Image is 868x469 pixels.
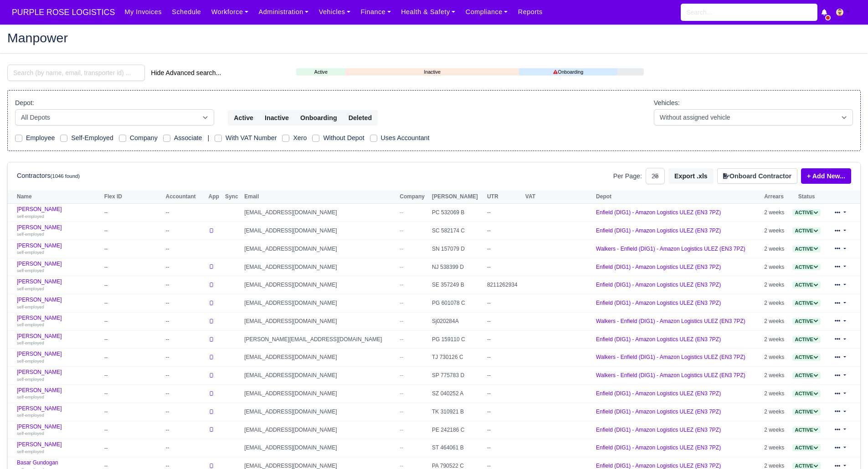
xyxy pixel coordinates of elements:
[296,68,345,76] a: Active
[102,312,164,330] td: --
[102,204,164,222] td: --
[792,264,820,270] a: Active
[102,240,164,258] td: --
[596,354,745,360] a: Walkers - Enfield (DIG1) - Amazon Logistics ULEZ (EN3 7PZ)
[430,222,485,240] td: SC 582174 C
[206,190,223,204] th: App
[485,385,523,403] td: --
[15,98,34,108] label: Depot:
[762,403,789,421] td: 2 weeks
[242,276,397,294] td: [EMAIL_ADDRESS][DOMAIN_NAME]
[17,214,44,219] small: self-employed
[253,3,313,21] a: Administration
[485,403,523,421] td: --
[400,318,403,324] span: --
[762,385,789,403] td: 2 weeks
[223,190,242,204] th: Sync
[762,258,789,276] td: 2 weeks
[102,385,164,403] td: --
[430,348,485,367] td: TJ 730126 C
[792,444,820,451] span: Active
[792,209,820,216] span: Active
[596,300,721,306] a: Enfield (DIG1) - Amazon Logistics ULEZ (EN3 7PZ)
[792,282,820,288] span: Active
[163,385,206,403] td: --
[400,336,403,343] span: --
[596,390,721,397] a: Enfield (DIG1) - Amazon Logistics ULEZ (EN3 7PZ)
[762,330,789,348] td: 2 weeks
[17,261,100,274] a: [PERSON_NAME] self-employed
[485,258,523,276] td: --
[17,242,100,256] a: [PERSON_NAME] self-employed
[430,330,485,348] td: PG 159110 C
[485,312,523,330] td: --
[167,3,206,21] a: Schedule
[792,318,820,325] span: Active
[7,3,119,21] span: PURPLE ROSE LOGISTICS
[485,204,523,222] td: --
[102,421,164,439] td: --
[26,133,55,143] label: Employee
[17,413,44,418] small: self-employed
[323,133,364,143] label: Without Depot
[400,246,403,252] span: --
[17,340,44,345] small: self-employed
[822,425,868,469] div: Chat Widget
[596,264,721,270] a: Enfield (DIG1) - Amazon Logistics ULEZ (EN3 7PZ)
[17,351,100,364] a: [PERSON_NAME] self-employed
[762,294,789,313] td: 2 weeks
[17,268,44,273] small: self-employed
[596,282,721,288] a: Enfield (DIG1) - Amazon Logistics ULEZ (EN3 7PZ)
[430,258,485,276] td: NJ 538399 D
[7,65,145,81] input: Search (by name, email, transporter id) ...
[792,444,820,451] a: Active
[17,333,100,346] a: [PERSON_NAME] self-employed
[792,336,820,343] a: Active
[797,168,851,184] div: + Add New...
[596,318,745,324] a: Walkers - Enfield (DIG1) - Amazon Logistics ULEZ (EN3 7PZ)
[228,110,259,126] button: Active
[163,258,206,276] td: --
[174,133,202,143] label: Associate
[17,297,100,310] a: [PERSON_NAME] self-employed
[400,390,403,397] span: --
[17,232,44,237] small: self-employed
[397,190,430,204] th: Company
[400,354,403,360] span: --
[0,24,868,54] div: Manpower
[400,209,403,216] span: --
[206,3,254,21] a: Workforce
[242,294,397,313] td: [EMAIL_ADDRESS][DOMAIN_NAME]
[762,312,789,330] td: 2 weeks
[400,372,403,378] span: --
[596,408,721,415] a: Enfield (DIG1) - Amazon Logistics ULEZ (EN3 7PZ)
[102,403,164,421] td: --
[594,190,762,204] th: Depot
[400,444,403,451] span: --
[792,390,820,397] span: Active
[461,3,513,21] a: Compliance
[71,133,113,143] label: Self-Employed
[792,372,820,378] a: Active
[17,278,100,292] a: [PERSON_NAME] self-employed
[485,240,523,258] td: --
[102,367,164,385] td: --
[668,168,714,184] button: Export .xls
[7,31,861,44] h2: Manpower
[430,403,485,421] td: TK 310921 B
[792,300,820,307] span: Active
[792,246,820,252] span: Active
[242,439,397,457] td: [EMAIL_ADDRESS][DOMAIN_NAME]
[430,294,485,313] td: PG 601078 C
[596,227,721,234] a: Enfield (DIG1) - Amazon Logistics ULEZ (EN3 7PZ)
[17,449,44,454] small: self-employed
[17,286,44,291] small: self-employed
[102,330,164,348] td: --
[792,282,820,288] a: Active
[596,372,745,378] a: Walkers - Enfield (DIG1) - Amazon Logistics ULEZ (EN3 7PZ)
[163,348,206,367] td: --
[17,387,100,400] a: [PERSON_NAME] self-employed
[430,190,485,204] th: [PERSON_NAME]
[163,330,206,348] td: --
